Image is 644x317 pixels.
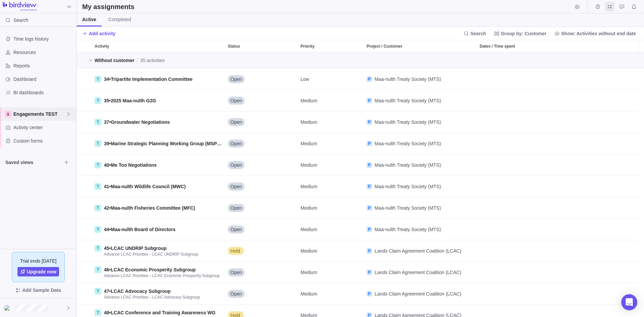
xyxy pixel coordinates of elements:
span: Maa-nulth Treaty Society (MTS) [375,162,441,168]
div: T [95,183,101,190]
div: Activity [92,40,225,52]
span: Open [230,269,242,276]
a: My assignments [605,5,614,10]
span: Status [228,43,240,50]
span: Hold [230,248,240,254]
span: Open [230,290,242,297]
span: Reports [13,62,74,69]
span: Advance LCAC Priorities [104,295,148,300]
div: Status [225,262,298,283]
span: LCAC Advocacy Subgroup [111,288,170,294]
div: Priority [298,111,364,133]
span: Engagements TEST [13,111,66,117]
div: Status [225,219,298,240]
span: LCAC UNDRIP Subgroup [152,252,198,257]
span: 42 [104,205,109,211]
span: BI dashboards [13,89,74,96]
div: Dates / Time spent [477,90,583,111]
span: • [104,245,167,252]
span: Priority [301,43,315,50]
span: • [104,288,171,295]
div: Medium [298,219,364,240]
span: Me Too Negotiations [111,162,157,168]
div: Status [225,133,298,154]
span: 46 [104,267,109,272]
div: Dates / Time spent [477,240,583,262]
span: Add Sample Data [5,285,71,296]
div: P [367,291,372,297]
span: Add Sample Data [22,286,61,294]
span: 48 [104,310,109,315]
span: Show: Activities without end date [552,29,639,38]
div: Activity [92,219,225,240]
div: Status [225,40,298,52]
div: Medium [298,90,364,111]
div: Activity [92,68,225,90]
div: Project / Customer [364,283,477,305]
div: Activity [92,90,225,111]
span: Completed [108,16,131,23]
span: Activity center [13,124,74,131]
div: Priority [298,262,364,283]
span: Open [230,76,242,83]
span: Medium [301,97,317,104]
span: Time logs history [13,36,74,42]
div: Priority [298,197,364,219]
span: Group by: Customer [501,30,546,37]
span: • [104,183,186,190]
span: Medium [301,162,317,168]
span: Maa-nulth Treaty Society (MTS) [375,184,441,189]
div: Dates / Time spent [477,283,583,305]
span: Search [13,17,28,23]
span: 40 [104,162,109,168]
div: Medium [298,240,364,261]
span: 44 [104,227,109,232]
div: P [367,98,372,103]
div: P [367,184,372,189]
span: • [104,205,195,211]
span: Maa-nulth Treaty Society (MTS) [375,227,441,232]
div: Dates / Time spent [477,111,583,133]
span: • [104,309,215,316]
div: Project / Customer [364,197,477,219]
span: Custom forms [13,138,74,144]
div: Medium [298,154,364,175]
span: Maa-nulth Fisheries Committee (MFC) [111,205,195,211]
span: Search [461,29,489,38]
span: Search [470,30,486,37]
div: Medium [298,111,364,133]
span: Maa-nulth Treaty Society (MTS) [375,141,441,146]
span: Upgrade now [17,267,59,276]
div: Activity [92,197,225,219]
span: • [104,140,225,147]
span: Approval requests [617,2,627,11]
span: Open [230,205,242,211]
div: P [367,162,372,168]
div: Medium [298,197,364,218]
span: Maa-nulth Treaty Society (MTS) [375,98,441,103]
div: Dates / Time spent [477,262,583,283]
a: Maa-nulth Treaty Society (MTS) [375,183,441,190]
div: Medium [298,262,364,283]
span: Saved views [5,159,62,166]
span: Tripartite Implementation Committee [111,76,192,82]
div: Activity [92,154,225,176]
div: Project / Customer [364,176,477,197]
div: Project / Customer [364,111,477,133]
div: Activity [92,176,225,197]
span: 37 [104,119,109,125]
span: Medium [301,140,317,147]
span: Group by: Customer [491,29,549,38]
span: Upgrade now [27,268,57,275]
div: T [95,226,101,233]
div: Status [225,90,298,111]
a: Maa-nulth Treaty Society (MTS) [375,162,441,168]
span: Open [230,97,242,104]
span: Resources [13,49,74,56]
h2: My assignments [82,2,135,11]
span: Maa-nulth Treaty Society (MTS) [375,205,441,211]
div: Status [225,111,298,133]
div: Project / Customer [364,68,477,90]
span: Dates / Time spent [480,43,515,50]
div: T [95,309,101,316]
